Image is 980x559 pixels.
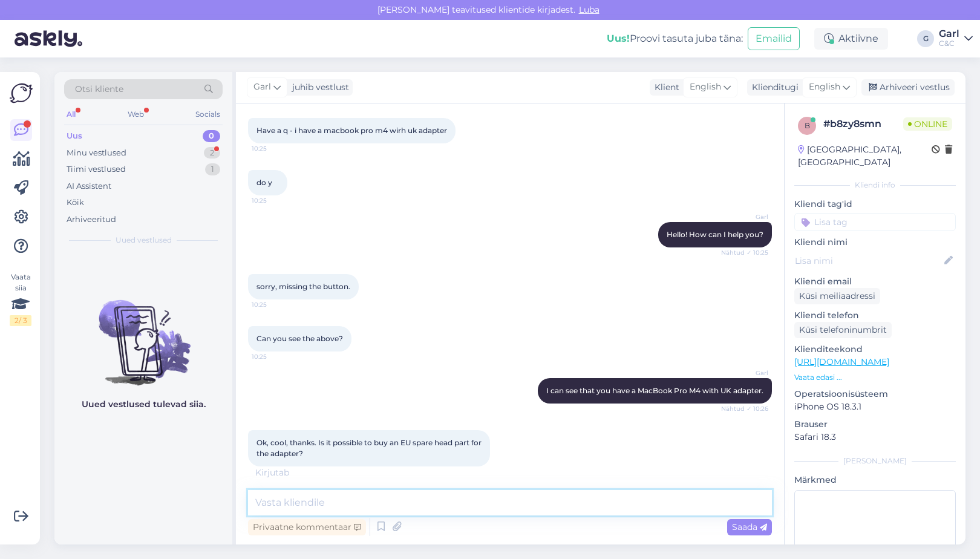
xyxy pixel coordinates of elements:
[205,163,220,175] div: 1
[289,467,291,478] span: .
[67,197,84,209] div: Kõik
[798,143,932,169] div: [GEOGRAPHIC_DATA], [GEOGRAPHIC_DATA]
[75,83,123,96] span: Otsi kliente
[253,80,271,94] span: Garl
[794,400,956,413] p: iPhone OS 18.3.1
[794,180,956,191] div: Kliendi info
[794,388,956,400] p: Operatsioonisüsteem
[256,334,343,343] span: Can you see the above?
[939,39,959,48] div: C&C
[794,372,956,383] p: Vaata edasi ...
[748,27,800,50] button: Emailid
[794,474,956,486] p: Märkmed
[794,356,889,367] a: [URL][DOMAIN_NAME]
[252,352,297,361] span: 10:25
[721,404,768,413] span: Nähtud ✓ 10:26
[607,31,743,46] div: Proovi tasuta juba täna:
[54,278,232,387] img: No chats
[252,196,297,205] span: 10:25
[116,235,172,246] span: Uued vestlused
[125,106,146,122] div: Web
[67,214,116,226] div: Arhiveeritud
[256,438,483,458] span: Ok, cool, thanks. Is it possible to buy an EU spare head part for the adapter?
[252,144,297,153] span: 10:25
[794,418,956,431] p: Brauser
[723,368,768,378] span: Garl
[82,398,206,411] p: Uued vestlused tulevad siia.
[794,343,956,356] p: Klienditeekond
[794,213,956,231] input: Lisa tag
[67,163,126,175] div: Tiimi vestlused
[204,147,220,159] div: 2
[732,521,767,532] span: Saada
[917,30,934,47] div: G
[10,82,33,105] img: Askly Logo
[287,81,349,94] div: juhib vestlust
[809,80,840,94] span: English
[10,272,31,326] div: Vaata siia
[67,130,82,142] div: Uus
[256,178,272,187] span: do y
[256,282,350,291] span: sorry, missing the button.
[823,117,903,131] div: # b8zy8smn
[794,236,956,249] p: Kliendi nimi
[248,466,772,479] div: Kirjutab
[723,212,768,221] span: Garl
[794,198,956,211] p: Kliendi tag'id
[805,121,810,130] span: b
[939,29,973,48] a: GarlC&C
[575,4,603,15] span: Luba
[256,126,447,135] span: Have a q - i have a macbook pro m4 wirh uk adapter
[794,275,956,288] p: Kliendi email
[747,81,799,94] div: Klienditugi
[690,80,721,94] span: English
[64,106,78,122] div: All
[10,315,31,326] div: 2 / 3
[252,300,297,309] span: 10:25
[794,309,956,322] p: Kliendi telefon
[721,248,768,257] span: Nähtud ✓ 10:25
[794,288,880,304] div: Küsi meiliaadressi
[903,117,952,131] span: Online
[67,180,111,192] div: AI Assistent
[546,386,763,395] span: I can see that you have a MacBook Pro M4 with UK adapter.
[794,456,956,466] div: [PERSON_NAME]
[193,106,223,122] div: Socials
[203,130,220,142] div: 0
[795,254,942,267] input: Lisa nimi
[248,519,366,535] div: Privaatne kommentaar
[794,431,956,443] p: Safari 18.3
[794,322,892,338] div: Küsi telefoninumbrit
[67,147,126,159] div: Minu vestlused
[814,28,888,50] div: Aktiivne
[667,230,763,239] span: Hello! How can I help you?
[607,33,630,44] b: Uus!
[650,81,679,94] div: Klient
[861,79,955,96] div: Arhiveeri vestlus
[939,29,959,39] div: Garl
